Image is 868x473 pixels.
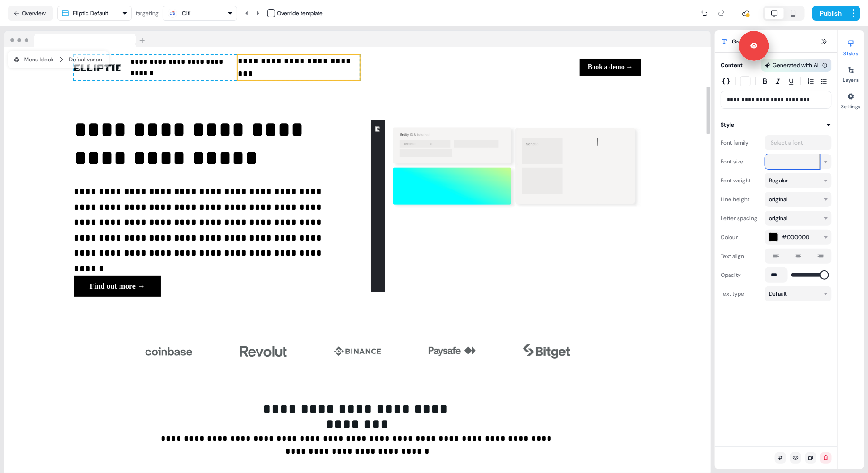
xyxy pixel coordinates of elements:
div: Generated with AI [773,60,818,70]
div: Text type [721,286,761,301]
div: original [769,214,787,223]
span: #000000 [782,232,809,242]
img: Image [523,333,570,370]
div: Font weight [721,173,761,188]
div: targeting [136,9,159,18]
button: #000000 [765,230,832,245]
div: Content [721,60,743,70]
button: Citi [163,6,237,21]
button: Book a demo → [580,59,641,76]
button: Overview [8,6,53,21]
img: Image [145,333,192,370]
span: Greeting text [732,37,766,46]
button: Layers [838,62,864,83]
button: Style [721,120,832,129]
div: Regular [769,176,788,185]
img: Image [334,333,381,370]
img: Browser topbar [4,31,149,48]
img: Image [371,116,641,296]
button: Styles [838,36,864,57]
div: Letter spacing [721,211,761,226]
div: Citi [182,9,191,18]
div: Book a demo → [367,59,641,76]
div: Font family [721,135,761,150]
div: original [769,195,787,204]
div: Style [721,120,734,129]
button: Select a font [765,135,832,150]
div: Find out more → [74,276,344,297]
button: Find out more → [74,276,161,297]
div: Text align [721,249,761,264]
div: Default variant [69,55,104,64]
div: Default [769,289,787,299]
div: Elliptic Default [73,9,108,18]
button: Publish [812,6,847,21]
img: Image [429,333,476,370]
div: Line height [721,192,761,207]
img: Image [240,333,287,370]
div: Override template [277,9,323,18]
button: Settings [838,89,864,110]
div: Select a font [769,138,805,147]
div: Menu block [13,55,54,64]
div: Font size [721,154,761,169]
div: Opacity [721,267,761,283]
div: Colour [721,230,761,245]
